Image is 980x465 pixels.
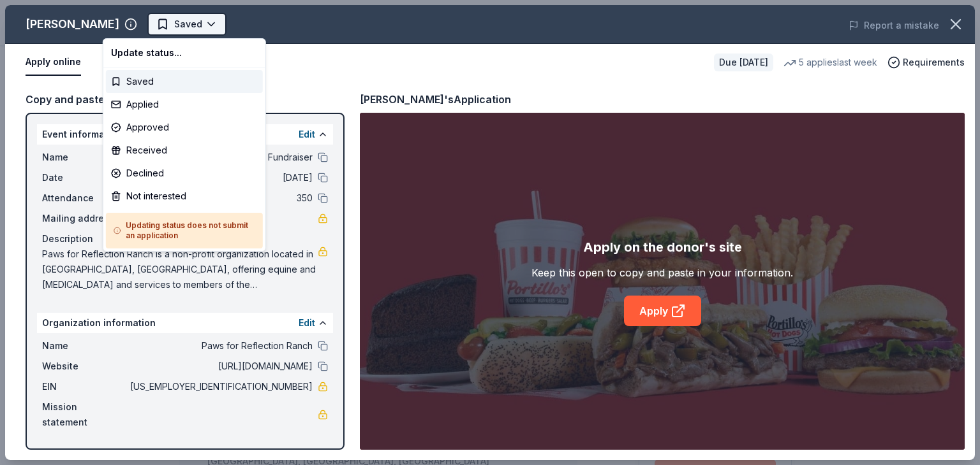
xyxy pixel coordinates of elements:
span: 2025 Round-Up Fundraiser [251,15,353,31]
h5: Updating status does not submit an application [114,220,255,241]
div: Saved [106,70,263,93]
div: Not interested [106,185,263,208]
div: Approved [106,116,263,139]
div: Received [106,139,263,162]
div: Declined [106,162,263,185]
div: Applied [106,93,263,116]
div: Update status... [106,41,263,64]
